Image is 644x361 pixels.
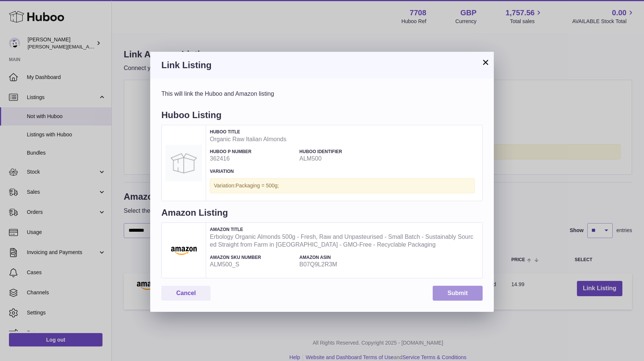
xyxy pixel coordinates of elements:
[210,233,475,249] strong: Erbology Organic Almonds 500g - Fresh, Raw and Unpasteurised - Small Batch - Sustainably Sourced ...
[210,149,296,155] h4: Huboo P number
[161,109,483,125] h4: Huboo Listing
[299,149,385,155] h4: Huboo Identifier
[299,254,385,260] h4: Amazon ASIN
[210,168,475,174] h4: Variation
[210,227,475,232] h4: Amazon Title
[161,207,483,222] h4: Amazon Listing
[165,145,202,181] img: Organic Raw Italian Almonds
[161,286,211,301] button: Cancel
[481,58,490,67] button: ×
[433,286,483,301] button: Submit
[299,260,385,269] strong: B07Q9L2R3M
[236,183,279,189] span: Packaging = 500g;
[210,178,475,193] div: Variation:
[210,254,296,260] h4: Amazon SKU Number
[165,246,202,254] img: Erbology Organic Almonds 500g - Fresh, Raw and Unpasteurised - Small Batch - Sustainably Sourced ...
[210,260,296,269] strong: ALM500_S
[299,155,385,163] strong: ALM500
[210,135,475,143] strong: Organic Raw Italian Almonds
[161,59,483,71] h3: Link Listing
[161,90,483,98] div: This will link the Huboo and Amazon listing
[210,129,475,135] h4: Huboo Title
[210,155,296,163] strong: 362416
